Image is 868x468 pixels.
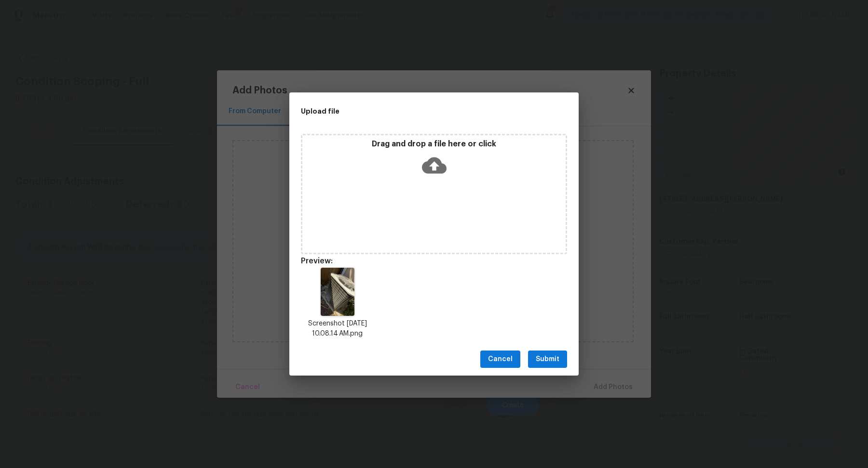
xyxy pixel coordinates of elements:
span: Cancel [488,353,513,365]
p: Drag and drop a file here or click [302,139,566,149]
span: Submit [536,353,559,365]
p: Screenshot [DATE] 10.08.14 AM.png [301,319,374,339]
button: Submit [528,351,567,368]
h2: Upload file [301,106,524,117]
img: wMkoulIncfsCAAAAABJRU5ErkJggg== [321,268,354,316]
button: Cancel [480,351,520,368]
